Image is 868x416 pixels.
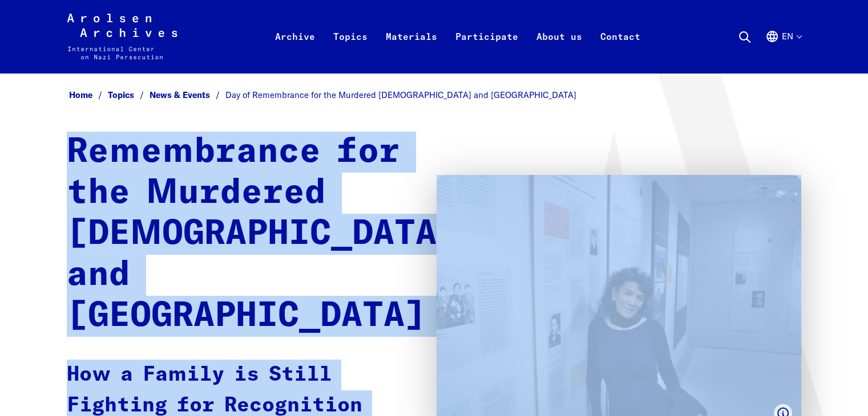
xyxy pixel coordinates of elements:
[69,89,108,100] a: Home
[527,27,591,73] a: About us
[150,89,225,100] a: News & Events
[67,87,802,104] nav: Breadcrumb
[225,89,576,100] span: Day of Remembrance for the Murdered [DEMOGRAPHIC_DATA] and [GEOGRAPHIC_DATA]
[446,27,527,73] a: Participate
[266,14,649,59] nav: Primary
[765,30,801,71] button: English, language selection
[324,27,377,73] a: Topics
[108,89,150,100] a: Topics
[591,27,649,73] a: Contact
[266,27,324,73] a: Archive
[67,135,458,333] strong: Remembrance for the Murdered [DEMOGRAPHIC_DATA] and [GEOGRAPHIC_DATA]
[377,27,446,73] a: Materials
